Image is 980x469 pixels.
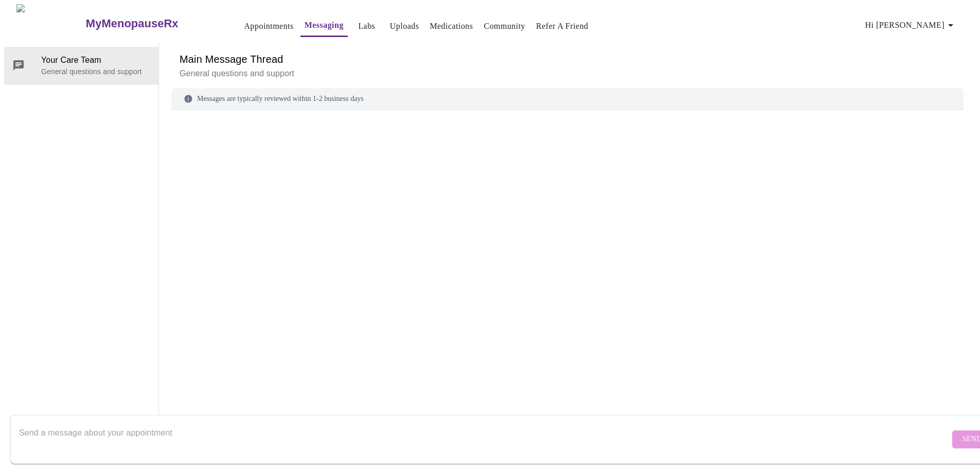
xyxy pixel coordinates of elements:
p: General questions and support [180,67,955,80]
div: Messages are typically reviewed within 1-2 business days [171,88,964,110]
button: Refer a Friend [532,16,593,37]
a: Uploads [390,19,419,33]
h3: MyMenopauseRx [86,17,179,30]
button: Labs [350,16,383,37]
a: Labs [358,19,375,33]
button: Uploads [386,16,423,37]
a: Messaging [305,18,344,32]
div: Your Care TeamGeneral questions and support [4,47,158,84]
img: MyMenopauseRx Logo [16,4,84,43]
button: Community [480,16,530,37]
button: Messaging [300,15,348,37]
span: Your Care Team [41,54,150,66]
textarea: Send a message about your appointment [19,423,950,456]
button: Appointments [240,16,298,37]
p: General questions and support [41,66,150,77]
a: Refer a Friend [536,19,589,33]
a: Appointments [244,19,294,33]
span: Hi [PERSON_NAME] [865,18,957,32]
a: MyMenopauseRx [84,6,219,42]
h6: Main Message Thread [180,51,955,67]
a: Community [484,19,526,33]
a: Medications [430,19,473,33]
button: Medications [425,16,477,37]
button: Hi [PERSON_NAME] [861,15,961,36]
